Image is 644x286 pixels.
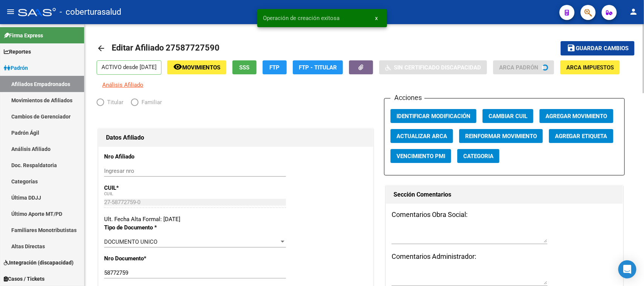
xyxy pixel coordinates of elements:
span: Reportes [4,48,31,56]
p: Tipo de Documento * [104,223,183,232]
button: SSS [232,60,257,74]
p: CUIL [104,184,183,192]
span: Padrón [4,64,28,72]
button: Actualizar ARCA [390,129,453,143]
button: FTP [263,60,287,74]
span: Vencimiento PMI [397,153,445,160]
span: Cambiar CUIL [489,113,527,120]
h1: Sección Comentarios [393,189,616,201]
span: Análisis Afiliado [102,81,143,88]
button: ARCA Impuestos [560,60,620,74]
h3: Comentarios Administrador: [392,251,618,262]
span: Actualizar ARCA [397,133,447,140]
span: SSS [240,64,250,71]
span: Integración (discapacidad) [4,258,74,267]
span: Agregar Movimiento [546,113,607,120]
mat-icon: person [629,7,638,16]
mat-icon: arrow_back [97,44,106,53]
span: Identificar Modificación [397,113,470,120]
p: Nro Afiliado [104,152,183,161]
button: Categoria [457,149,500,163]
div: Open Intercom Messenger [618,260,636,278]
span: DOCUMENTO UNICO [104,238,157,245]
p: ACTIVO desde [DATE] [97,60,161,75]
button: Vencimiento PMI [390,149,451,163]
span: Editar Afiliado 27587727590 [112,43,220,52]
button: Agregar Movimiento [539,109,613,123]
span: FTP - Titular [299,64,337,71]
span: x [375,15,378,22]
span: Categoria [463,153,493,160]
button: Reinformar Movimiento [459,129,543,143]
h1: Datos Afiliado [106,132,366,144]
button: Guardar cambios [561,41,635,55]
mat-icon: remove_red_eye [173,62,182,71]
span: Agregar Etiqueta [555,133,607,140]
h3: Acciones [390,92,424,103]
span: Familiar [138,98,162,106]
button: x [369,11,384,25]
span: ARCA Padrón [499,64,538,71]
mat-icon: save [567,43,576,52]
button: ARCA Padrón [493,60,554,74]
div: Ult. Fecha Alta Formal: [DATE] [104,215,367,223]
span: Operación de creación exitosa [263,14,340,22]
mat-radio-group: Elija una opción [97,100,169,107]
mat-icon: menu [6,7,15,16]
button: Cambiar CUIL [483,109,533,123]
span: Casos / Tickets [4,275,45,283]
span: Guardar cambios [576,45,629,52]
span: - coberturasalud [60,4,121,20]
span: FTP [270,64,280,71]
button: Identificar Modificación [390,109,476,123]
button: FTP - Titular [293,60,343,74]
span: ARCA Impuestos [566,64,614,71]
span: Titular [104,98,123,106]
span: Sin Certificado Discapacidad [394,64,481,71]
button: Agregar Etiqueta [549,129,613,143]
p: Nro Documento [104,254,183,263]
span: Movimientos [182,64,220,71]
span: Firma Express [4,31,43,40]
button: Sin Certificado Discapacidad [379,60,487,74]
button: Movimientos [167,60,226,74]
span: Reinformar Movimiento [465,133,537,140]
h3: Comentarios Obra Social: [392,209,618,220]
